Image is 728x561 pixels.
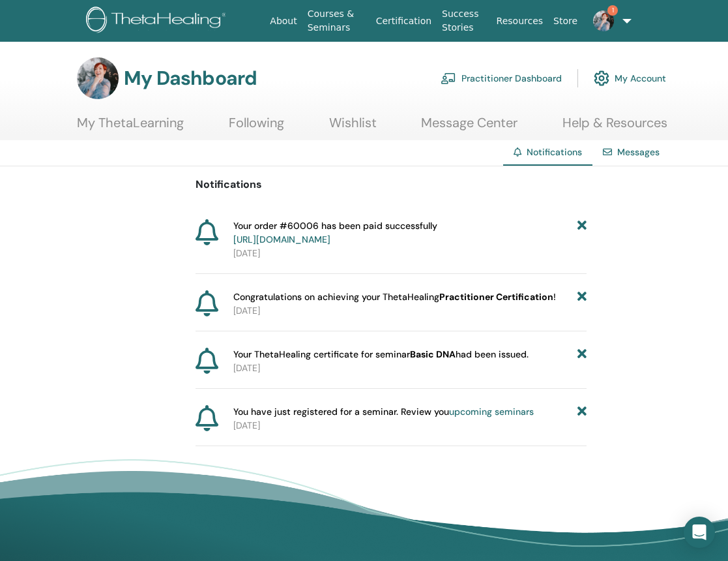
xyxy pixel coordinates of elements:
p: [DATE] [233,247,587,260]
a: Wishlist [329,115,377,140]
a: Help & Resources [562,115,667,140]
div: Open Intercom Messenger [684,517,715,548]
p: [DATE] [233,419,587,432]
a: Messages [617,146,660,158]
a: Success Stories [437,2,491,40]
p: Notifications [196,177,587,192]
span: Congratulations on achieving your ThetaHealing ! [233,290,556,304]
p: [DATE] [233,361,587,375]
h3: My Dashboard [124,67,257,90]
img: logo.png [86,7,231,36]
a: [URL][DOMAIN_NAME] [233,234,330,245]
b: Practitioner Certification [439,291,553,303]
a: Practitioner Dashboard [441,64,562,93]
a: Certification [371,9,437,33]
span: Notifications [527,146,582,158]
a: My Account [594,64,666,93]
span: 1 [607,5,618,16]
img: cog.svg [594,67,609,89]
p: [DATE] [233,304,587,318]
a: Resources [491,9,549,33]
span: Your ThetaHealing certificate for seminar had been issued. [233,348,529,361]
a: Following [229,115,284,140]
img: default.jpg [593,10,614,31]
img: chalkboard-teacher.svg [441,72,456,84]
a: Store [548,9,583,33]
a: Message Center [421,115,517,140]
img: default.jpg [77,57,119,99]
span: Your order #60006 has been paid successfully [233,219,437,247]
b: Basic DNA [410,348,456,360]
a: upcoming seminars [449,406,534,417]
a: About [265,9,302,33]
span: You have just registered for a seminar. Review you [233,405,534,419]
a: My ThetaLearning [77,115,184,140]
a: Courses & Seminars [302,2,371,40]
